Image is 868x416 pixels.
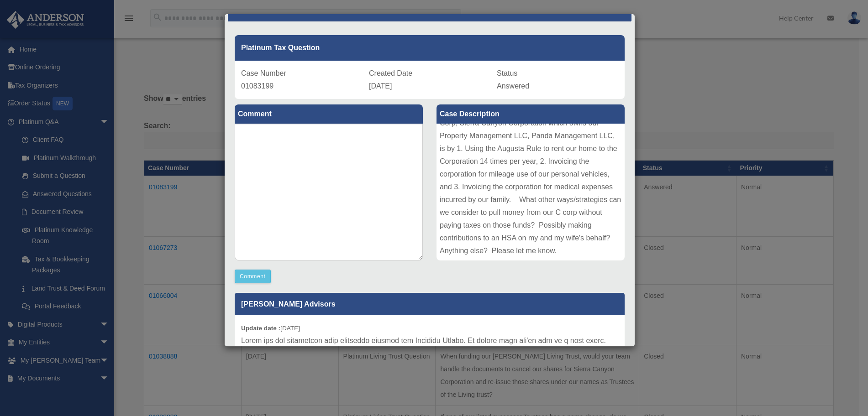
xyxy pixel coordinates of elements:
[235,104,423,124] label: Comment
[241,69,286,77] span: Case Number
[241,82,274,90] span: 01083199
[437,124,625,260] div: Currently the primary ways we pull funds from our C Corp, Sierra Canyon Corporation which owns ou...
[235,270,271,283] button: Comment
[497,69,517,77] span: Status
[369,69,412,77] span: Created Date
[241,325,300,332] small: [DATE]
[369,82,392,90] span: [DATE]
[235,293,625,315] p: [PERSON_NAME] Advisors
[235,35,625,61] div: Platinum Tax Question
[497,82,529,90] span: Answered
[437,104,625,124] label: Case Description
[241,325,280,332] b: Update date :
